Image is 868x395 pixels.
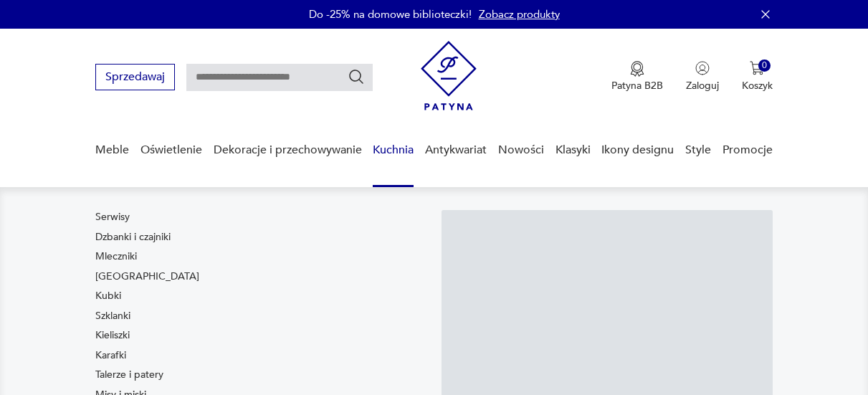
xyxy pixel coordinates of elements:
[95,309,130,323] a: Szklanki
[373,123,414,178] a: Kuchnia
[750,61,764,75] img: Ikona koszyka
[601,123,674,178] a: Ikony designu
[498,123,544,178] a: Nowości
[611,61,663,92] a: Ikona medaluPatyna B2B
[555,123,591,178] a: Klasyki
[95,270,199,284] a: [GEOGRAPHIC_DATA]
[95,289,121,303] a: Kubki
[95,328,130,343] a: Kieliszki
[95,210,130,224] a: Serwisy
[630,61,644,77] img: Ikona medalu
[742,61,773,92] button: 0Koszyk
[686,61,719,92] button: Zaloguj
[95,368,163,382] a: Talerze i patery
[309,7,472,22] p: Do -25% na domowe biblioteczki!
[348,68,365,85] button: Szukaj
[611,61,663,92] button: Patyna B2B
[758,60,771,72] div: 0
[695,61,710,75] img: Ikonka użytkownika
[214,123,362,178] a: Dekoracje i przechowywanie
[95,348,126,363] a: Karafki
[742,79,773,92] p: Koszyk
[722,123,773,178] a: Promocje
[685,123,711,178] a: Style
[611,79,663,92] p: Patyna B2B
[95,73,175,83] a: Sprzedawaj
[95,249,137,264] a: Mleczniki
[95,64,175,90] button: Sprzedawaj
[95,230,171,244] a: Dzbanki i czajniki
[425,123,487,178] a: Antykwariat
[686,79,719,92] p: Zaloguj
[421,41,477,110] img: Patyna - sklep z meblami i dekoracjami vintage
[479,7,560,22] a: Zobacz produkty
[95,123,129,178] a: Meble
[140,123,202,178] a: Oświetlenie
